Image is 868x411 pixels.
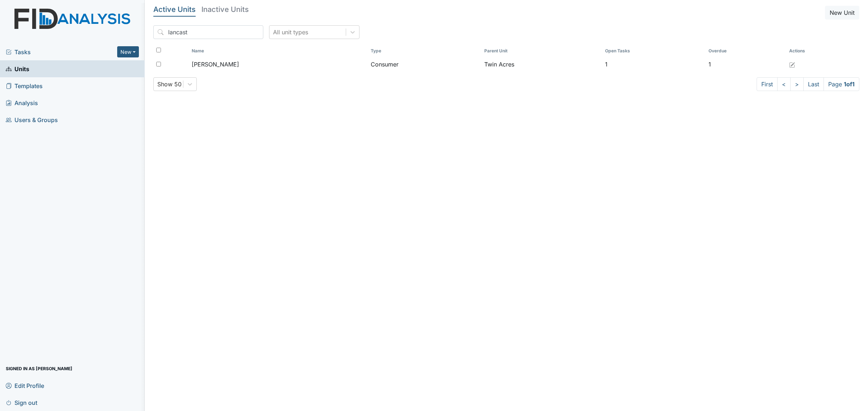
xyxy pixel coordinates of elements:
[790,77,804,91] a: >
[6,63,29,74] span: Units
[153,25,263,39] input: Search...
[192,60,239,69] span: [PERSON_NAME]
[6,380,44,391] span: Edit Profile
[481,45,602,57] th: Toggle SortBy
[777,77,791,91] a: <
[117,46,139,57] button: New
[602,57,706,72] td: 1
[706,45,786,57] th: Toggle SortBy
[789,60,795,69] a: Edit
[825,6,859,20] button: New Unit
[757,77,859,91] nav: task-pagination
[786,45,822,57] th: Actions
[201,6,249,13] h5: Inactive Units
[156,48,161,52] input: Toggle All Rows Selected
[6,97,38,108] span: Analysis
[6,363,72,374] span: Signed in as [PERSON_NAME]
[757,77,778,91] a: First
[157,80,182,88] div: Show 50
[481,57,602,72] td: Twin Acres
[6,397,37,408] span: Sign out
[824,77,859,91] span: Page
[189,45,368,57] th: Toggle SortBy
[803,77,824,91] a: Last
[153,6,196,13] h5: Active Units
[844,81,855,88] strong: 1 of 1
[706,57,786,72] td: 1
[6,48,117,56] a: Tasks
[368,45,481,57] th: Toggle SortBy
[602,45,706,57] th: Toggle SortBy
[368,57,481,72] td: Consumer
[273,28,308,36] div: All unit types
[6,114,58,125] span: Users & Groups
[6,80,43,91] span: Templates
